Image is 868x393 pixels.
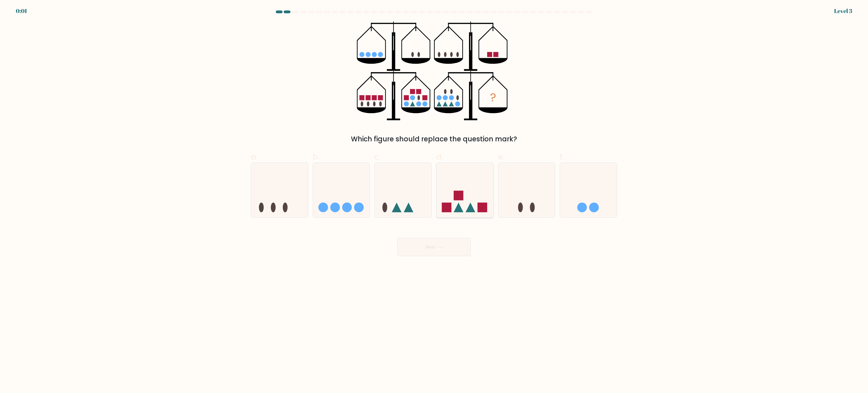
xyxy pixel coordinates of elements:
span: b. [313,151,320,162]
span: e. [498,151,504,162]
div: Level 3 [834,7,852,15]
button: Next [397,238,471,256]
span: a. [251,151,258,162]
span: c. [374,151,381,162]
tspan: ? [490,89,496,105]
div: 0:01 [16,7,27,15]
span: d. [436,151,443,162]
span: f. [560,151,564,162]
div: Which figure should replace the question mark? [254,134,614,144]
